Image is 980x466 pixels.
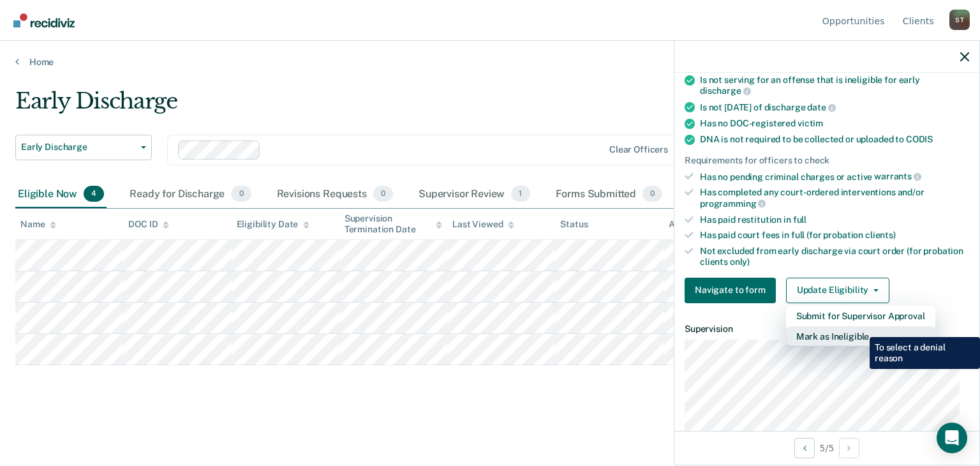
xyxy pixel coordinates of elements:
[685,324,969,334] dt: Supervision
[786,326,935,347] button: Mark as Ineligible
[609,144,668,155] div: Clear officers
[13,13,75,27] img: Recidiviz
[730,257,750,267] span: only)
[84,186,104,202] span: 4
[416,181,533,209] div: Supervisor Review
[700,199,766,209] span: programming
[127,181,253,209] div: Ready for Discharge
[700,214,969,225] div: Has paid restitution in
[807,102,835,112] span: date
[15,181,107,209] div: Eligible Now
[865,230,896,240] span: clients)
[560,219,588,230] div: Status
[949,10,970,30] button: Profile dropdown button
[511,186,530,202] span: 1
[20,219,56,230] div: Name
[949,10,970,30] div: S T
[15,88,750,124] div: Early Discharge
[700,101,969,113] div: Is not [DATE] of discharge
[700,187,969,209] div: Has completed any court-ordered interventions and/or
[553,181,665,209] div: Forms Submitted
[700,134,969,145] div: DNA is not required to be collected or uploaded to
[937,423,967,453] div: Open Intercom Messenger
[700,118,969,129] div: Has no DOC-registered
[674,431,979,465] div: 5 / 5
[794,438,815,458] button: Previous Opportunity
[874,171,921,181] span: warrants
[21,142,136,153] span: Early Discharge
[373,186,393,202] span: 0
[15,56,965,68] a: Home
[798,118,823,128] span: victim
[345,213,442,235] div: Supervision Termination Date
[685,278,776,303] button: Navigate to form
[700,171,969,183] div: Has no pending criminal charges or active
[906,134,933,144] span: CODIS
[700,230,969,241] div: Has paid court fees in full (for probation
[786,278,889,303] button: Update Eligibility
[128,219,169,230] div: DOC ID
[786,306,935,326] button: Submit for Supervisor Approval
[642,186,662,202] span: 0
[700,246,969,267] div: Not excluded from early discharge via court order (for probation clients
[685,155,969,166] div: Requirements for officers to check
[700,75,969,96] div: Is not serving for an offense that is ineligible for early
[669,219,729,230] div: Assigned to
[839,438,859,458] button: Next Opportunity
[793,214,806,225] span: full
[452,219,514,230] div: Last Viewed
[786,306,935,347] div: Dropdown Menu
[231,186,251,202] span: 0
[685,278,781,303] a: Navigate to form link
[700,86,751,96] span: discharge
[237,219,310,230] div: Eligibility Date
[274,181,396,209] div: Revisions Requests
